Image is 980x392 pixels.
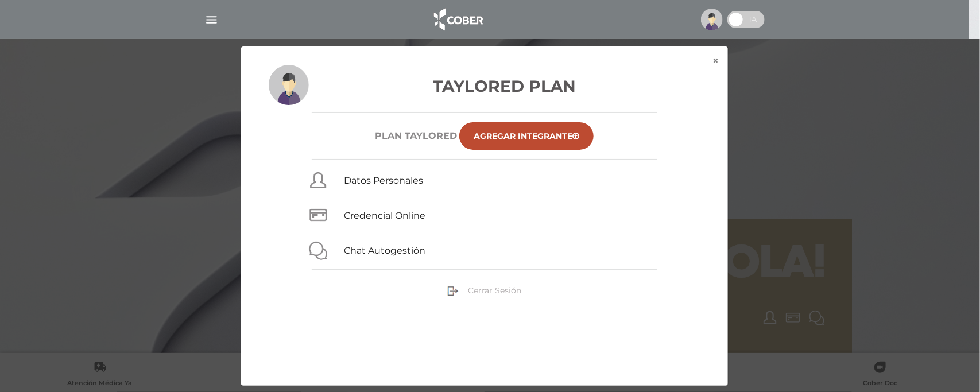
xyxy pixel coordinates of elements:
img: sign-out.png [447,285,459,297]
h3: Taylored Plan [269,74,700,98]
img: profile-placeholder.svg [701,9,723,30]
button: × [703,46,728,75]
a: Datos Personales [344,175,423,186]
img: Cober_menu-lines-white.svg [204,13,219,27]
a: Chat Autogestión [344,245,425,256]
h6: Plan TAYLORED [375,130,457,141]
a: Cerrar Sesión [447,285,521,295]
span: Cerrar Sesión [468,285,521,296]
a: Credencial Online [344,210,425,221]
a: Agregar Integrante [459,122,594,150]
img: logo_cober_home-white.png [428,6,488,33]
img: profile-placeholder.svg [269,65,309,105]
